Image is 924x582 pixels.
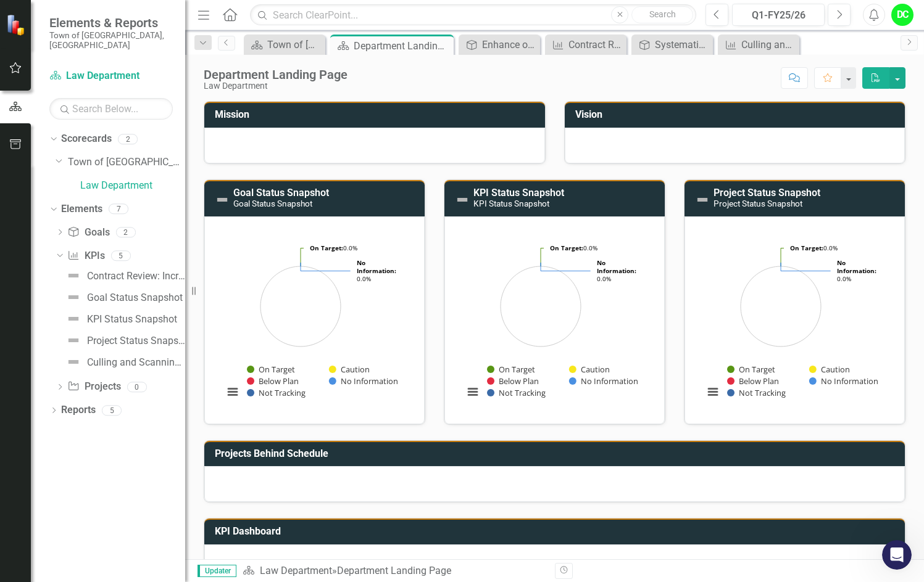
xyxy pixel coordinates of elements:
[568,37,623,52] div: Contract Review: Increase the contract turnaround time to 90% [DATE] or less by [DATE].
[548,37,623,52] a: Contract Review: Increase the contract turnaround time to 90% [DATE] or less by [DATE].
[10,162,237,239] div: Walter says…
[247,37,322,52] a: Town of [GEOGRAPHIC_DATA] Page
[697,226,892,411] div: Chart. Highcharts interactive chart.
[550,244,583,252] tspan: On Target:
[736,8,820,23] div: Q1-FY25/26
[49,69,173,83] a: Law Department
[310,244,343,252] tspan: On Target:
[193,5,217,28] button: Home
[10,97,202,160] div: "will it create a chart on our landing page like the first KPI did?" It will have to be added man...
[310,244,357,252] text: 0.0%
[10,348,237,424] div: Walter says…
[462,37,537,52] a: Enhance operational effectiveness and efficiency.
[63,330,185,350] a: Project Status Snapshot
[20,105,193,153] div: "will it create a chart on our landing page like the first KPI did?" It will have to be added man...
[67,380,120,394] a: Projects
[809,375,878,387] button: Show No Information
[66,290,81,305] img: Not Defined
[67,226,109,240] a: Goals
[54,295,227,331] div: is there anyway you could manually add a chart so this new KPI could be seen in a chart form too?
[695,192,710,207] img: Not Defined
[727,375,780,387] button: Show Below Plan
[66,311,81,326] img: Not Defined
[891,4,914,26] div: DC
[118,134,138,144] div: 2
[809,364,850,375] button: Show Caution
[215,448,899,459] h3: Projects Behind Schedule
[10,378,236,399] textarea: Message…
[102,405,122,416] div: 5
[87,292,183,303] div: Goal Status Snapshot
[78,404,88,414] button: Start recording
[357,258,396,275] tspan: No Information:
[44,49,237,88] div: and he should be adding Goal and KPI info as well?
[569,375,638,387] button: Show No Information
[204,68,348,81] div: Department Landing Page
[10,49,237,97] div: Diane says…
[61,132,112,146] a: Scorecards
[19,404,29,414] button: Upload attachment
[649,9,676,19] span: Search
[39,404,49,414] button: Emoji picker
[49,98,173,120] input: Search Below...
[87,335,185,346] div: Project Status Snapshot
[329,375,397,387] button: Show No Information
[10,348,202,423] div: As the 3 charts are including all Goals, I would check with your Admin if new Goals will be autom...
[597,258,636,275] tspan: No Information:
[575,109,899,120] h3: Vision
[635,37,710,52] a: Systematically Digitize All Office Files
[329,364,370,375] button: Show Caution
[704,383,722,401] button: View chart menu, Chart
[655,37,710,52] div: Systematically Digitize All Office Files
[67,249,104,263] a: KPIs
[10,162,202,237] div: "so are you saying that my Administrator should be creating these new KPI Data charts in the futu...
[68,155,185,170] a: Town of [GEOGRAPHIC_DATA]
[267,37,322,52] div: Town of [GEOGRAPHIC_DATA] Page
[354,38,451,54] div: Department Landing Page
[697,226,889,411] svg: Interactive chart
[35,7,55,27] img: Profile image for Walter
[473,199,549,208] small: KPI Status Snapshot
[569,364,610,375] button: Show Caution
[61,202,102,216] a: Elements
[44,287,237,338] div: is there anyway you could manually add a chart so this new KPI could be seen in a chart form too?
[631,6,693,23] button: Search
[727,364,776,375] button: Show On Target
[464,383,481,401] button: View chart menu, Chart
[357,258,396,283] text: 0.0%
[790,244,838,252] text: 0.0%
[260,565,332,576] a: Law Department
[87,357,185,368] div: Culling and Scanning Office Files
[882,540,912,570] iframe: Intercom live chat
[727,387,786,398] button: Show Not Tracking
[550,244,597,252] text: 0.0%
[60,6,140,15] h1: [PERSON_NAME]
[59,404,69,414] button: Gif picker
[10,97,237,162] div: Walter says…
[721,37,796,52] a: Culling and Scanning Office Files
[87,314,177,325] div: KPI Status Snapshot
[337,565,451,576] div: Department Landing Page
[20,170,193,230] div: "so are you saying that my Administrator should be creating these new KPI Data charts in the futu...
[247,375,299,387] button: Show Below Plan
[10,239,202,277] div: Since I do not see Editors in your organization, an Admin should be fine
[66,268,81,283] img: Not Defined
[487,387,546,398] button: Show Not Tracking
[20,246,193,270] div: Since I do not see Editors in your organization, an Admin should be fine
[49,15,173,30] span: Elements & Reports
[790,244,823,252] tspan: On Target:
[61,403,96,417] a: Reports
[54,56,227,80] div: and he should be adding Goal and KPI info as well?
[243,564,546,578] div: »
[63,309,177,329] a: KPI Status Snapshot
[741,37,796,52] div: Culling and Scanning Office Files
[247,364,296,375] button: Show On Target
[714,187,820,199] a: Project Status Snapshot
[63,352,185,372] a: Culling and Scanning Office Files
[250,4,696,26] input: Search ClearPoint...
[66,333,81,348] img: Not Defined
[80,179,185,193] a: Law Department
[217,226,409,411] svg: Interactive chart
[215,109,539,120] h3: Mission
[127,382,147,392] div: 0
